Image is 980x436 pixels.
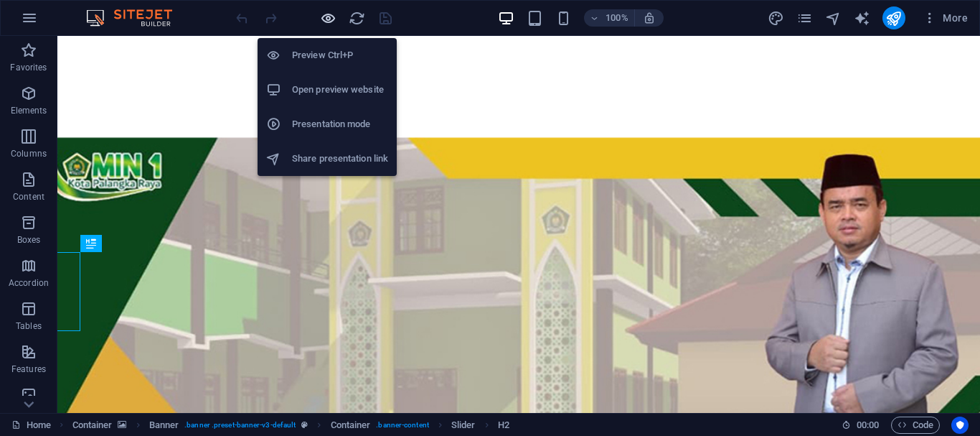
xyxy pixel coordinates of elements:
[768,9,785,27] button: design
[349,10,365,27] i: Reload page
[796,9,814,27] button: pages
[917,6,974,29] button: More
[17,234,41,246] p: Boxes
[292,47,388,64] h6: Preview Ctrl+P
[854,10,870,27] i: AI Writer
[897,417,933,434] span: Code
[891,417,940,434] button: Code
[83,9,190,27] img: Editor Logo
[9,277,49,289] p: Accordion
[292,116,388,133] h6: Presentation mode
[451,417,476,434] span: Click to select. Double-click to edit
[10,62,47,73] p: Favorites
[184,417,296,434] span: . banner .preset-banner-v3-default
[842,417,880,434] h6: Session time
[11,363,46,375] p: Features
[301,421,308,429] i: This element is a customizable preset
[882,6,905,29] button: publish
[348,9,365,27] button: reload
[854,9,871,27] button: text_generator
[768,10,784,27] i: Design (Ctrl+Alt+Y)
[643,11,656,24] i: On resize automatically adjust zoom level to fit chosen device.
[796,10,813,27] i: Pages (Ctrl+Alt+S)
[867,419,869,430] span: :
[72,417,509,434] nav: breadcrumb
[11,148,47,159] p: Columns
[498,417,509,434] span: Click to select. Double-click to edit
[923,11,968,25] span: More
[331,417,371,434] span: Container
[11,105,47,116] p: Elements
[118,421,126,429] i: This element contains a background
[584,9,635,27] button: 100%
[951,417,969,434] button: Usercentrics
[606,9,628,27] h6: 100%
[149,417,179,434] span: Click to select. Double-click to edit
[16,320,42,332] p: Tables
[885,10,902,27] i: Publish
[11,417,51,434] a: Click to cancel selection. Double-click to open Pages
[825,9,842,27] button: navigator
[72,417,113,434] span: Click to select. Double-click to edit
[376,417,428,434] span: . banner-content
[292,81,388,98] h6: Open preview website
[825,10,842,27] i: Navigator
[13,191,44,203] p: Content
[857,417,879,434] span: 00 00
[292,150,388,167] h6: Share presentation link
